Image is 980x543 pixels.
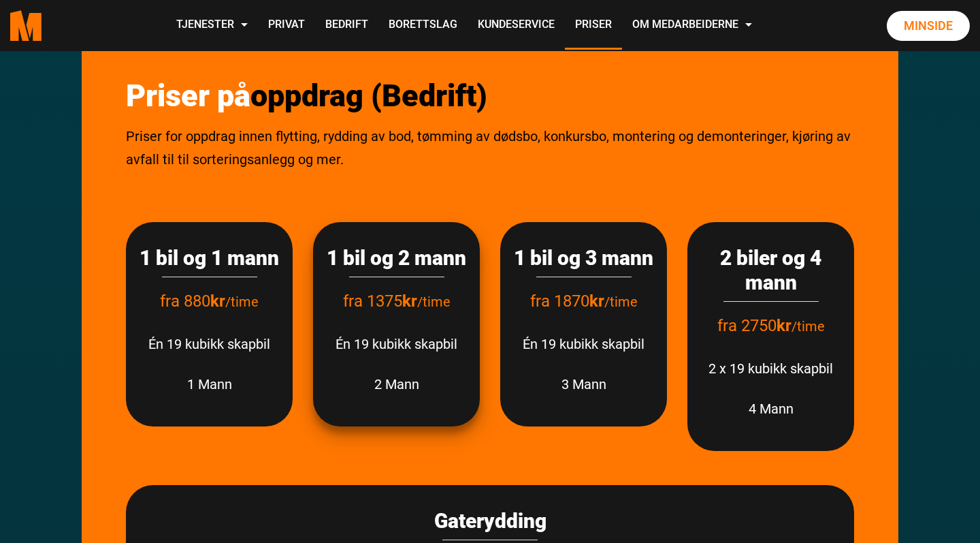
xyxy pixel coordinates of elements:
[315,1,378,50] a: Bedrift
[126,128,851,168] span: Priser for oppdrag innen flytting, rydding av bod, tømming av dødsbo, konkursbo, montering og dem...
[225,294,259,310] span: /time
[701,357,840,380] p: 2 x 19 kubikk skapbil
[468,1,565,50] a: Kundeservice
[140,509,840,533] h3: Gaterydding
[402,292,417,311] strong: kr
[589,292,604,311] strong: kr
[717,316,791,335] span: fra 2750
[327,246,466,270] h3: 1 bil og 2 mann
[327,332,466,356] p: Én 19 kubikk skapbil
[514,373,653,396] p: 3 Mann
[343,292,417,311] span: fra 1375
[140,332,279,356] p: Én 19 kubikk skapbil
[140,373,279,396] p: 1 Mann
[701,246,840,295] h3: 2 biler og 4 mann
[622,1,762,50] a: Om Medarbeiderne
[417,294,451,310] span: /time
[327,373,466,396] p: 2 Mann
[210,292,225,311] strong: kr
[514,246,653,270] h3: 1 bil og 3 mann
[701,397,840,420] p: 4 Mann
[166,1,258,50] a: Tjenester
[126,78,854,114] h2: Priser på
[565,1,622,50] a: Priser
[514,332,653,356] p: Én 19 kubikk skapbil
[378,1,468,50] a: Borettslag
[791,318,825,335] span: /time
[250,78,487,114] span: oppdrag (Bedrift)
[777,316,791,335] strong: kr
[258,1,315,50] a: Privat
[160,292,225,311] span: fra 880
[530,292,604,311] span: fra 1870
[887,11,970,41] a: Minside
[140,246,279,270] h3: 1 bil og 1 mann
[604,294,638,310] span: /time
